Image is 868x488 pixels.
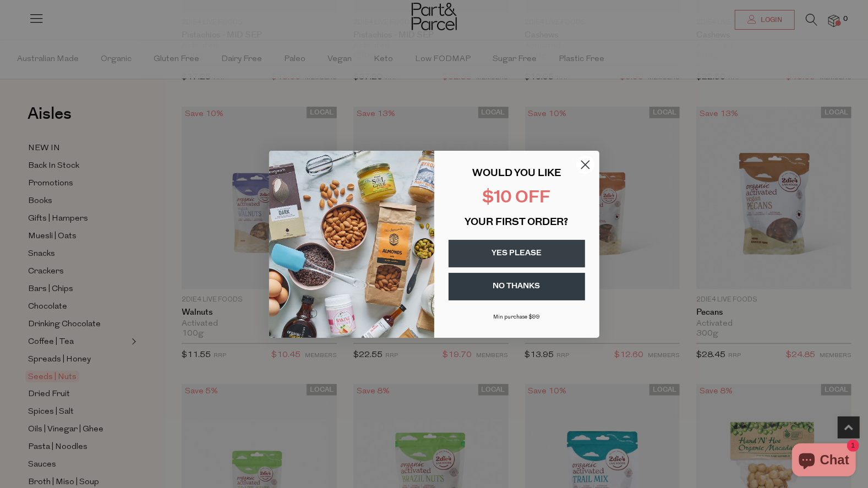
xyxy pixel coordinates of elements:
span: $10 OFF [483,190,551,207]
button: YES PLEASE [449,240,585,267]
button: Close dialog [576,155,595,174]
span: WOULD YOU LIKE [472,169,561,179]
span: Min purchase $99 [493,314,540,320]
img: 43fba0fb-7538-40bc-babb-ffb1a4d097bc.jpeg [269,151,434,338]
inbox-online-store-chat: Shopify online store chat [789,443,859,479]
button: NO THANKS [449,273,585,300]
span: YOUR FIRST ORDER? [465,218,569,228]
